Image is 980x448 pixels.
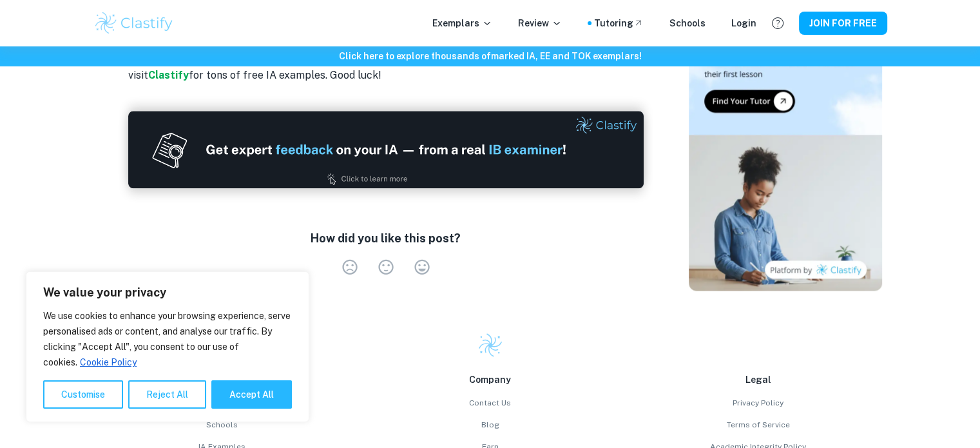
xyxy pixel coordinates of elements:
a: Contact Us [361,397,619,409]
p: Company [361,373,619,387]
a: Privacy Policy [629,397,887,409]
a: Schools [93,419,351,431]
a: Schools [669,16,706,30]
h6: Click here to explore thousands of marked IA, EE and TOK exemplars ! [3,49,977,63]
button: Reject All [128,380,206,409]
button: JOIN FOR FREE [799,12,887,35]
button: Customise [43,380,123,409]
button: Accept All [211,380,292,409]
img: Clastify logo [477,332,503,358]
p: We value your privacy [43,285,292,300]
a: Cookie Policy [79,356,137,368]
a: Blog [361,419,619,431]
a: Clastify [148,69,189,81]
div: We value your privacy [26,271,309,422]
p: Exemplars [432,16,492,30]
h6: How did you like this post? [311,229,461,248]
img: Ad [128,111,644,188]
img: Clastify logo [93,10,175,36]
p: Legal [629,373,887,387]
button: Help and Feedback [767,12,789,34]
p: Review [518,16,562,30]
p: We use cookies to enhance your browsing experience, serve personalised ads or content, and analys... [43,308,292,370]
a: Login [731,16,756,30]
a: Terms of Service [629,419,887,431]
a: Tutoring [594,16,644,30]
